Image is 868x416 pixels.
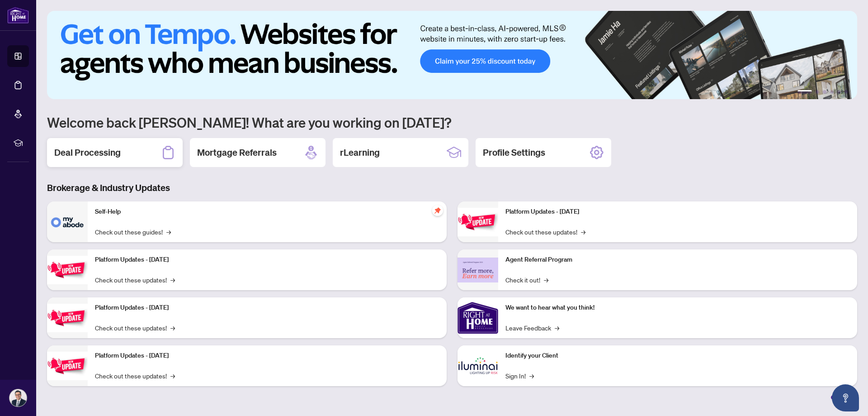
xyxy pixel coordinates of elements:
[816,90,819,94] button: 2
[458,297,498,338] img: We want to hear what you think!
[170,323,175,333] span: →
[95,275,175,285] a: Check out these updates!→
[47,201,88,242] img: Self-Help
[95,255,439,265] p: Platform Updates - [DATE]
[797,90,812,94] button: 1
[47,304,88,332] img: Platform Updates - July 21, 2025
[95,371,175,381] a: Check out these updates!→
[340,146,380,159] h2: rLearning
[47,182,857,194] h3: Brokerage & Industry Updates
[505,207,850,217] p: Platform Updates - [DATE]
[95,227,171,237] a: Check out these guides!→
[458,345,498,386] img: Identify your Client
[529,371,534,381] span: →
[823,90,826,94] button: 3
[170,371,175,381] span: →
[47,352,88,380] img: Platform Updates - July 8, 2025
[197,146,277,159] h2: Mortgage Referrals
[837,90,841,94] button: 5
[844,90,848,94] button: 6
[47,114,857,131] h1: Welcome back [PERSON_NAME]! What are you working on [DATE]?
[505,351,850,361] p: Identify your Client
[7,7,29,24] img: logo
[483,146,545,159] h2: Profile Settings
[170,275,175,285] span: →
[95,303,439,313] p: Platform Updates - [DATE]
[505,323,559,333] a: Leave Feedback→
[54,146,121,159] h2: Deal Processing
[458,258,498,282] img: Agent Referral Program
[505,303,850,313] p: We want to hear what you think!
[505,371,534,381] a: Sign In!→
[544,275,548,285] span: →
[47,11,857,99] img: Slide 0
[95,351,439,361] p: Platform Updates - [DATE]
[458,208,498,236] img: Platform Updates - June 23, 2025
[830,90,834,94] button: 4
[505,255,850,265] p: Agent Referral Program
[95,323,175,333] a: Check out these updates!→
[581,227,585,237] span: →
[555,323,559,333] span: →
[505,227,585,237] a: Check out these updates!→
[832,384,859,411] button: Open asap
[9,389,27,406] img: Profile Icon
[166,227,171,237] span: →
[432,205,443,216] span: pushpin
[505,275,548,285] a: Check it out!→
[95,207,439,217] p: Self-Help
[47,256,88,284] img: Platform Updates - September 16, 2025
